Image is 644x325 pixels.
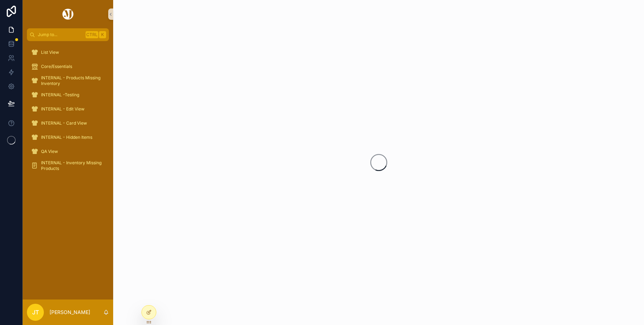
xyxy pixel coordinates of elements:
span: INTERNAL -Testing [41,92,79,98]
a: INTERNAL - Products Missing Inventory [27,74,109,87]
a: INTERNAL - Card View [27,117,109,130]
a: INTERNAL -Testing [27,89,109,101]
p: [PERSON_NAME] [50,309,90,316]
span: Core/Essentials [41,64,72,69]
a: INTERNAL - Edit View [27,103,109,115]
span: INTERNAL - Card View [41,120,87,126]
button: Jump to...CtrlK [27,28,109,41]
span: K [100,32,105,38]
span: INTERNAL - Inventory Missing Products [41,160,102,171]
div: scrollable content [23,41,113,181]
span: INTERNAL - Edit View [41,106,85,112]
span: JT [32,308,39,317]
img: App logo [61,8,75,20]
a: INTERNAL - Inventory Missing Products [27,159,109,172]
span: INTERNAL - Hidden Items [41,135,92,140]
span: QA View [41,149,58,154]
a: INTERNAL - Hidden Items [27,131,109,144]
span: Jump to... [38,32,83,38]
a: Core/Essentials [27,60,109,73]
a: List View [27,46,109,59]
span: List View [41,50,59,55]
span: Ctrl [86,31,98,38]
span: INTERNAL - Products Missing Inventory [41,75,102,86]
a: QA View [27,145,109,158]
